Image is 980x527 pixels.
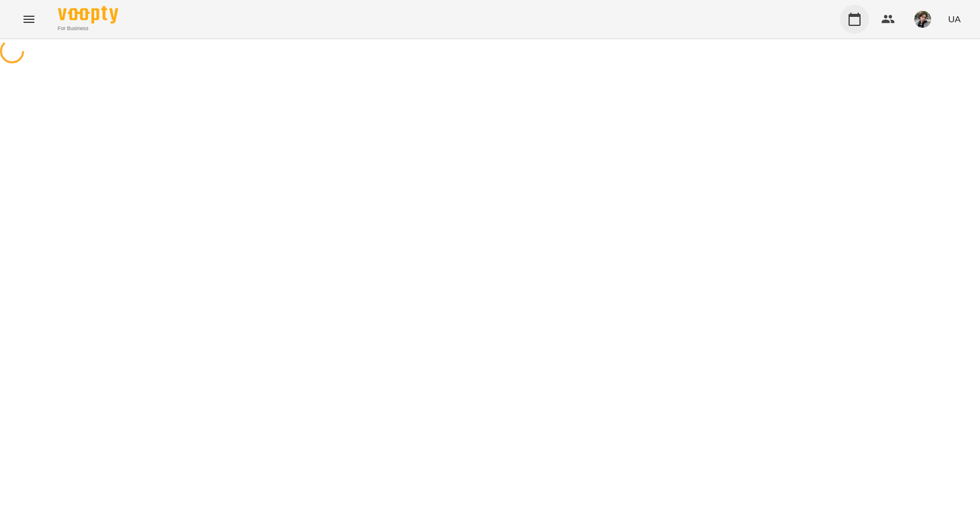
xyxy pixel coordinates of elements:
button: Menu [14,5,43,34]
img: Voopty Logo [58,6,118,24]
img: 3324ceff06b5eb3c0dd68960b867f42f.jpeg [914,11,931,28]
button: UA [943,8,966,30]
span: For Business [58,25,118,33]
span: UA [948,13,961,25]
